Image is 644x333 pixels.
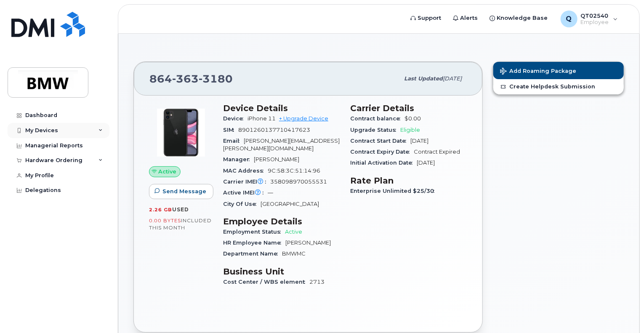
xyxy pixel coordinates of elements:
span: Device [223,115,247,122]
iframe: Messenger Launcher [607,296,638,327]
span: Last updated [404,75,443,82]
span: 363 [172,72,199,85]
span: Contract balance [350,115,404,122]
span: [GEOGRAPHIC_DATA] [261,201,319,207]
span: Department Name [223,250,282,257]
a: Create Helpdesk Submission [493,79,624,94]
span: MAC Address [223,168,268,174]
span: Enterprise Unlimited $25/30 [350,188,439,194]
span: [PERSON_NAME][EMAIL_ADDRESS][PERSON_NAME][DOMAIN_NAME] [223,138,340,152]
span: — [268,189,273,196]
img: iPhone_11.jpg [156,107,206,158]
span: City Of Use [223,201,261,207]
span: Initial Activation Date [350,160,417,166]
span: SIM [223,127,238,133]
span: Send Message [162,187,206,195]
span: Contract Start Date [350,138,410,144]
span: 8901260137710417623 [238,127,310,133]
span: [DATE] [410,138,428,144]
span: [PERSON_NAME] [285,240,331,246]
span: iPhone 11 [247,115,276,122]
span: Contract Expired [414,149,460,155]
h3: Employee Details [223,216,340,226]
span: Active [159,168,177,176]
span: 864 [149,72,233,85]
span: $0.00 [404,115,421,122]
span: Employment Status [223,229,285,235]
h3: Rate Plan [350,176,467,186]
span: 3180 [199,72,233,85]
span: HR Employee Name [223,240,285,246]
span: 0.00 Bytes [149,218,181,224]
h3: Business Unit [223,266,340,277]
span: BMWMC [282,250,306,257]
span: 2.26 GB [149,207,172,213]
h3: Carrier Details [350,103,467,113]
span: Cost Center / WBS element [223,279,309,285]
span: [DATE] [417,160,435,166]
span: Active IMEI [223,189,268,196]
span: 2713 [309,279,325,285]
button: Send Message [149,184,213,199]
span: 358098970055531 [270,178,327,185]
span: Add Roaming Package [500,68,576,76]
span: used [172,206,189,213]
h3: Device Details [223,103,340,113]
a: + Upgrade Device [279,115,328,122]
span: Carrier IMEI [223,178,270,185]
span: [DATE] [443,75,462,82]
span: Active [285,229,302,235]
span: [PERSON_NAME] [254,156,299,163]
span: Email [223,138,244,144]
button: Add Roaming Package [493,62,624,79]
span: Contract Expiry Date [350,149,414,155]
span: 9C:58:3C:51:14:96 [268,168,320,174]
span: Eligible [400,127,420,133]
span: Upgrade Status [350,127,400,133]
span: Manager [223,156,254,163]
